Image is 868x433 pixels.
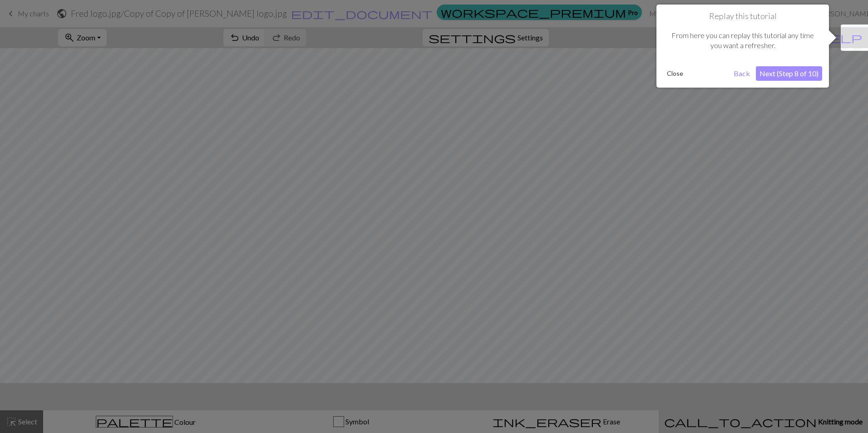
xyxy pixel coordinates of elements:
h1: Replay this tutorial [663,11,822,21]
div: Replay this tutorial [656,5,829,88]
button: Close [663,67,687,80]
button: Back [730,66,754,81]
div: From here you can replay this tutorial any time you want a refresher. [663,21,822,60]
button: Next (Step 8 of 10) [756,66,822,81]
